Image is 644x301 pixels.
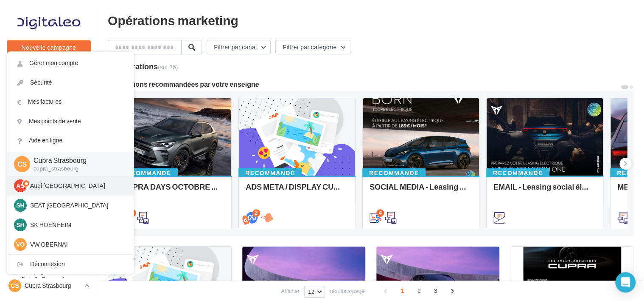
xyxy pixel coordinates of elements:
[16,182,24,190] span: AS
[396,284,409,298] span: 1
[115,168,178,178] div: Recommandé
[122,182,224,199] div: CUPRA DAYS OCTOBRE - SOME
[429,284,442,298] span: 3
[5,128,92,146] a: Visibilité en ligne
[5,149,92,167] a: Campagnes
[5,64,89,82] button: Notifications
[412,284,426,298] span: 2
[486,168,549,178] div: Recommandé
[5,262,92,287] a: Campagnes DataOnDemand
[16,240,25,249] span: VO
[246,182,348,199] div: ADS META / DISPLAY CUPRA DAYS Septembre 2025
[16,221,24,229] span: SH
[5,170,92,188] a: Contacts
[30,201,123,210] p: SEAT [GEOGRAPHIC_DATA]
[158,63,178,71] span: (sur 36)
[238,168,302,178] div: Recommandé
[34,165,120,173] p: cupra_strasbourg
[370,182,472,199] div: SOCIAL MEDIA - Leasing social électrique - CUPRA Born
[108,81,620,88] div: 5 opérations recommandées par votre enseigne
[7,112,134,131] a: Mes points de vente
[34,156,120,165] p: Cupra Strasbourg
[11,281,19,290] span: CS
[493,182,596,199] div: EMAIL - Leasing social électrique - CUPRA Born One
[5,106,92,124] a: Boîte de réception9
[108,14,634,26] div: Opérations marketing
[207,40,271,54] button: Filtrer par canal
[7,131,134,150] a: Aide en ligne
[615,272,636,292] div: Open Intercom Messenger
[30,182,123,190] p: Audi [GEOGRAPHIC_DATA]
[330,287,364,295] span: résultats/page
[362,168,426,178] div: Recommandé
[119,62,178,70] div: opérations
[308,288,314,295] span: 12
[7,73,134,92] a: Sécurité
[16,201,24,210] span: SH
[30,221,123,229] p: SK HOENHEIM
[275,40,350,54] button: Filtrer par catégorie
[17,159,27,169] span: CS
[7,255,134,274] div: Déconnexion
[5,213,92,230] a: Calendrier
[5,233,92,258] a: PLV et print personnalisable
[7,92,134,111] a: Mes factures
[5,191,92,209] a: Médiathèque
[108,61,178,71] div: 35
[7,40,91,55] button: Nouvelle campagne
[21,265,87,284] span: Campagnes DataOnDemand
[7,54,134,73] a: Gérer mon compte
[30,240,123,249] p: VW OBERNAI
[7,278,91,294] a: CS Cupra Strasbourg
[281,287,300,295] span: Afficher
[5,85,92,103] a: Opérations
[252,209,260,217] div: 2
[25,281,81,290] p: Cupra Strasbourg
[304,286,325,298] button: 12
[376,209,384,217] div: 4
